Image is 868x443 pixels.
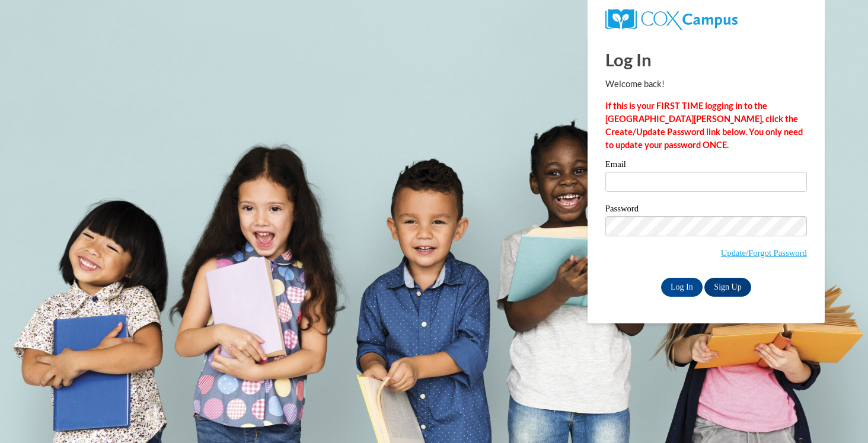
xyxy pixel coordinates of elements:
a: Sign Up [704,278,751,297]
h1: Log In [605,47,807,72]
input: Log In [661,278,703,297]
strong: If this is your FIRST TIME logging in to the [GEOGRAPHIC_DATA][PERSON_NAME], click the Create/Upd... [605,101,803,150]
label: Password [605,204,807,216]
p: Welcome back! [605,78,807,91]
label: Email [605,160,807,172]
img: COX Campus [605,9,738,30]
a: COX Campus [605,14,738,24]
a: Update/Forgot Password [721,248,807,258]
